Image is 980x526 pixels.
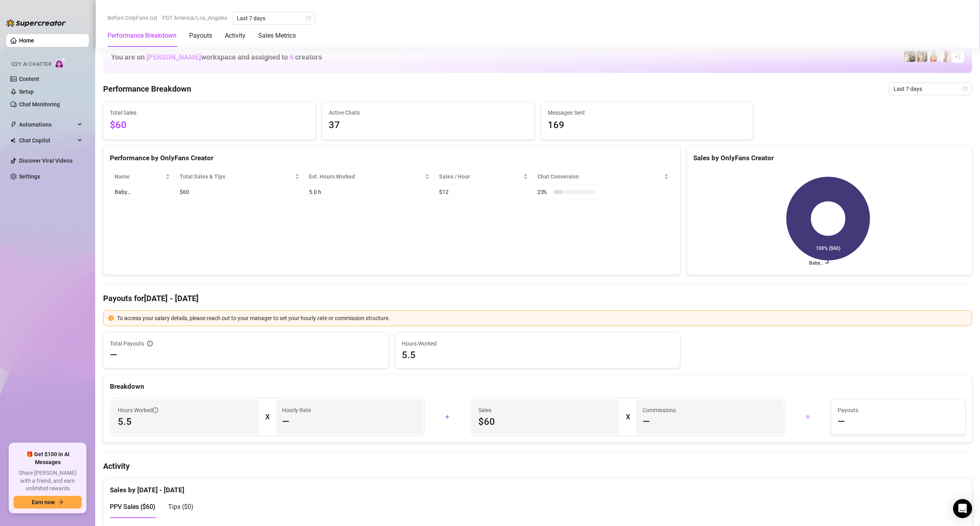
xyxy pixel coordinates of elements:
[110,349,117,361] span: —
[329,118,528,133] span: 37
[103,83,191,94] h4: Performance Breakdown
[118,406,158,415] span: Hours Worked
[838,415,845,428] span: —
[790,411,826,423] div: =
[402,349,674,361] span: 5.5
[19,101,60,108] a: Chat Monitoring
[642,415,650,428] span: —
[439,172,522,181] span: Sales / Hour
[537,172,662,181] span: Chat Conversion
[118,415,253,428] span: 5.5
[110,184,175,200] td: Baby…
[19,118,75,131] span: Automations
[162,12,227,24] span: PDT America/Los_Angeles
[329,108,528,117] span: Active Chats
[110,169,175,184] th: Name
[809,260,823,266] text: Baby…
[175,169,304,184] th: Total Sales & Tips
[19,76,39,82] a: Content
[13,451,82,466] span: 🎁 Get $100 in AI Messages
[434,169,533,184] th: Sales / Hour
[10,121,17,128] span: thunderbolt
[103,461,972,472] h4: Activity
[940,51,951,62] img: Korina
[19,134,75,147] span: Chat Copilot
[963,86,968,91] span: calendar
[168,503,194,511] span: Tips ( $0 )
[11,61,51,68] span: Izzy AI Chatter
[10,138,15,143] img: Chat Copilot
[110,503,155,511] span: PPV Sales ( $60 )
[58,499,63,505] span: arrow-right
[110,478,965,495] div: Sales by [DATE] - [DATE]
[110,339,144,348] span: Total Payouts
[548,118,747,133] span: 169
[19,37,34,44] a: Home
[107,31,176,40] div: Performance Breakdown
[32,499,55,505] span: Earn now
[175,184,304,200] td: $60
[117,314,967,323] div: To access your salary details, please reach out to your manager to set your hourly rate or commis...
[13,469,82,493] span: Share [PERSON_NAME] with a friend, and earn unlimited rewards
[916,51,927,62] img: Karlea
[225,31,245,40] div: Activity
[110,153,673,163] div: Performance by OnlyFans Creator
[838,406,959,415] span: Payouts
[537,188,550,196] span: 23 %
[434,184,533,200] td: $12
[153,407,158,413] span: info-circle
[147,341,153,346] span: info-circle
[290,53,293,61] span: 6
[107,12,157,24] span: Before OnlyFans cut
[13,496,82,509] button: Earn nowarrow-right
[478,415,613,428] span: $60
[904,51,915,62] img: Baby
[110,118,309,133] span: $60
[54,58,67,69] img: AI Chatter
[928,51,939,62] img: Mary
[693,153,965,163] div: Sales by OnlyFans Creator
[955,52,961,61] span: + 2
[6,19,66,27] img: logo-BBDzfeDw.svg
[282,406,311,415] article: Hourly Rate
[953,499,972,518] div: Open Intercom Messenger
[146,53,201,61] span: [PERSON_NAME]
[110,108,309,117] span: Total Sales
[304,184,434,200] td: 5.0 h
[533,169,673,184] th: Chat Conversion
[19,88,34,95] a: Setup
[282,415,290,428] span: —
[306,16,311,21] span: calendar
[180,172,293,181] span: Total Sales & Tips
[548,108,747,117] span: Messages Sent
[642,406,676,415] article: Commissions
[894,83,967,95] span: Last 7 days
[189,31,212,40] div: Payouts
[19,173,40,180] a: Settings
[478,406,613,415] span: Sales
[111,53,322,61] h1: You are on workspace and assigned to creators
[110,381,965,392] div: Breakdown
[19,157,73,164] a: Discover Viral Videos
[430,411,466,423] div: +
[402,339,674,348] span: Hours Worked
[237,12,311,24] span: Last 7 days
[626,411,630,423] div: X
[258,31,296,40] div: Sales Metrics
[309,172,423,181] div: Est. Hours Worked
[115,172,164,181] span: Name
[108,315,114,321] span: exclamation-circle
[103,293,972,304] h4: Payouts for [DATE] - [DATE]
[265,411,269,423] div: X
